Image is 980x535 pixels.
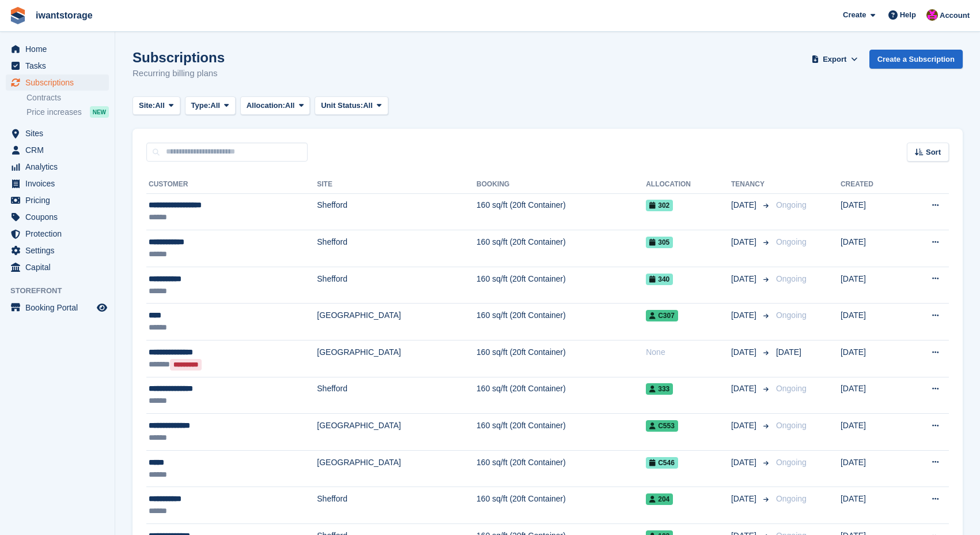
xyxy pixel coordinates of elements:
span: [DATE] [731,383,759,395]
span: Site: [139,100,155,111]
td: [DATE] [841,267,903,304]
div: NEW [90,106,109,118]
span: Ongoing [776,494,807,503]
span: 204 [646,493,673,505]
span: CRM [25,142,94,158]
td: [GEOGRAPHIC_DATA] [317,450,476,487]
span: Subscriptions [25,74,94,91]
span: C307 [646,310,678,321]
span: [DATE] [731,273,759,285]
span: Home [25,41,94,57]
td: 160 sq/ft (20ft Container) [476,450,646,487]
span: Invoices [25,175,94,192]
span: Ongoing [776,384,807,393]
span: [DATE] [731,493,759,505]
th: Customer [146,175,317,194]
a: menu [6,175,109,192]
span: [DATE] [776,347,801,357]
span: Analytics [25,159,94,175]
a: menu [6,226,109,242]
span: Settings [25,242,94,259]
td: Shefford [317,267,476,304]
td: 160 sq/ft (20ft Container) [476,487,646,524]
div: None [646,346,731,358]
span: All [210,100,220,111]
a: Create a Subscription [869,50,963,69]
span: Storefront [10,285,115,297]
a: menu [6,242,109,259]
a: menu [6,159,109,175]
th: Site [317,175,476,194]
span: 340 [646,274,673,285]
td: [DATE] [841,193,903,230]
th: Allocation [646,175,731,194]
span: Ongoing [776,421,807,430]
a: menu [6,58,109,74]
a: Price increases NEW [27,106,109,118]
a: menu [6,259,109,275]
span: Sort [926,147,941,158]
span: C553 [646,420,678,432]
a: menu [6,300,109,316]
td: Shefford [317,377,476,414]
span: All [363,100,373,111]
span: [DATE] [731,457,759,469]
span: Ongoing [776,237,807,246]
button: Export [809,50,860,69]
span: [DATE] [731,236,759,248]
button: Unit Status: All [315,96,388,115]
span: Protection [25,226,94,242]
td: 160 sq/ft (20ft Container) [476,341,646,377]
h1: Subscriptions [133,50,225,65]
span: [DATE] [731,309,759,321]
td: Shefford [317,230,476,267]
span: [DATE] [731,346,759,358]
img: Jonathan [926,9,938,21]
span: Help [900,9,916,21]
span: Unit Status: [321,100,363,111]
span: Ongoing [776,310,807,320]
td: [DATE] [841,414,903,451]
td: [DATE] [841,304,903,341]
a: Contracts [27,92,109,103]
a: menu [6,74,109,91]
th: Created [841,175,903,194]
td: [GEOGRAPHIC_DATA] [317,304,476,341]
a: menu [6,125,109,141]
button: Allocation: All [240,96,311,115]
td: [DATE] [841,377,903,414]
a: menu [6,41,109,57]
span: Allocation: [247,100,285,111]
p: Recurring billing plans [133,67,225,80]
span: Create [843,9,866,21]
td: [GEOGRAPHIC_DATA] [317,341,476,377]
td: [DATE] [841,487,903,524]
span: All [285,100,295,111]
span: Ongoing [776,200,807,209]
button: Site: All [133,96,180,115]
span: 333 [646,383,673,395]
td: 160 sq/ft (20ft Container) [476,267,646,304]
span: Export [823,54,846,65]
span: Tasks [25,58,94,74]
td: 160 sq/ft (20ft Container) [476,414,646,451]
span: Capital [25,259,94,275]
span: Account [940,10,970,21]
span: Price increases [27,107,82,118]
span: [DATE] [731,420,759,432]
span: C546 [646,457,678,469]
span: Booking Portal [25,300,94,316]
span: Sites [25,125,94,141]
td: Shefford [317,193,476,230]
span: Pricing [25,192,94,208]
img: stora-icon-8386f47178a22dfd0bd8f6a31ec36ba5ce8667c1dd55bd0f319d3a0aa187defe.svg [9,7,27,24]
td: 160 sq/ft (20ft Container) [476,377,646,414]
a: iwantstorage [31,6,97,25]
td: 160 sq/ft (20ft Container) [476,304,646,341]
span: [DATE] [731,199,759,211]
td: [GEOGRAPHIC_DATA] [317,414,476,451]
a: menu [6,142,109,158]
span: 302 [646,200,673,211]
span: Ongoing [776,458,807,467]
span: 305 [646,237,673,248]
